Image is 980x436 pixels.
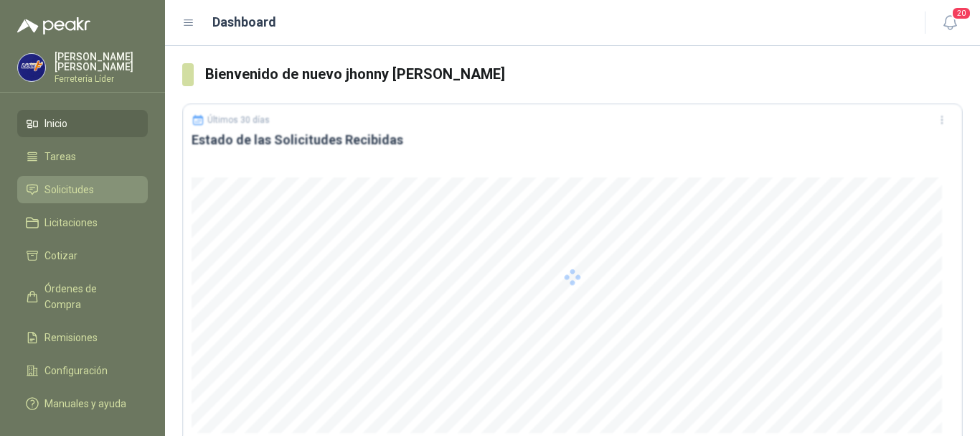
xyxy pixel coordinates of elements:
a: Solicitudes [17,176,148,203]
h1: Dashboard [212,12,276,32]
button: 20 [937,10,963,36]
a: Manuales y ayuda [17,390,148,417]
span: Licitaciones [44,215,98,231]
a: Inicio [17,110,148,137]
a: Órdenes de Compra [17,275,148,318]
span: Solicitudes [44,182,94,198]
a: Cotizar [17,242,148,269]
span: Remisiones [44,330,98,345]
img: Company Logo [18,54,45,81]
a: Configuración [17,357,148,384]
span: Inicio [44,116,67,131]
a: Remisiones [17,324,148,351]
img: Logo peakr [17,17,90,34]
span: Cotizar [44,248,77,264]
span: Órdenes de Compra [44,281,134,312]
p: [PERSON_NAME] [PERSON_NAME] [55,52,148,72]
h3: Bienvenido de nuevo jhonny [PERSON_NAME] [205,63,963,85]
span: Tareas [44,149,76,164]
a: Licitaciones [17,209,148,236]
span: Configuración [44,363,108,379]
span: 20 [951,6,971,20]
p: Ferretería Líder [55,75,148,83]
a: Tareas [17,143,148,170]
span: Manuales y ayuda [44,396,126,412]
